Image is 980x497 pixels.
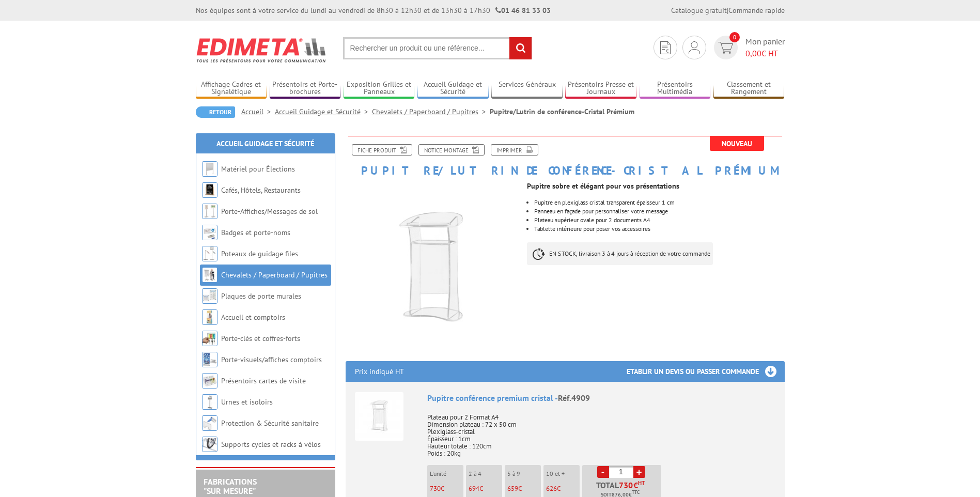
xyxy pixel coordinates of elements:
a: Cafés, Hôtels, Restaurants [221,185,301,195]
a: Retour [196,106,235,118]
img: devis rapide [718,42,733,54]
a: Présentoirs et Porte-brochures [270,80,341,97]
img: Plaques de porte murales [202,288,217,304]
p: Prix indiqué HT [355,361,404,382]
img: Supports cycles et racks à vélos [202,437,217,452]
a: Accueil Guidage et Sécurité [417,80,489,97]
a: Poteaux de guidage files [221,249,298,258]
img: Porte-clés et coffres-forts [202,331,217,346]
div: | [671,5,785,15]
a: - [597,466,609,478]
sup: HT [638,479,645,487]
img: Porte-Affiches/Messages de sol [202,204,217,219]
span: 694 [469,484,479,493]
img: Pupitre conférence premium cristal [355,392,403,441]
a: Urnes et isoloirs [221,397,273,407]
li: Pupitre/Lutrin de conférence-Cristal Prémium [490,106,634,117]
a: devis rapide 0 Mon panier 0,00€ HT [711,36,785,59]
img: Badges et porte-noms [202,225,217,240]
li: Tablette intérieure pour poser vos accessoires [534,226,784,232]
span: € [633,481,638,489]
a: Accueil et comptoirs [221,313,285,322]
a: Plaques de porte murales [221,291,301,301]
a: Affichage Cadres et Signalétique [196,80,267,97]
a: FABRICATIONS"Sur Mesure" [204,476,257,496]
span: 659 [507,484,518,493]
a: Accueil [241,107,275,116]
p: 10 et + [546,470,580,477]
a: Présentoirs Multimédia [640,80,711,97]
p: € [430,485,463,492]
p: 2 à 4 [469,470,502,477]
p: € [507,485,541,492]
img: Protection & Sécurité sanitaire [202,415,217,431]
a: Présentoirs Presse et Journaux [565,80,636,97]
img: Poteaux de guidage files [202,246,217,261]
p: € [469,485,502,492]
span: Mon panier [745,36,785,59]
img: Chevalets / Paperboard / Pupitres [202,267,217,283]
a: Porte-Affiches/Messages de sol [221,207,318,216]
img: Cafés, Hôtels, Restaurants [202,182,217,198]
img: Accueil et comptoirs [202,309,217,325]
div: Pupitre conférence premium cristal - [427,392,775,404]
a: Imprimer [491,144,538,156]
a: Services Généraux [491,80,563,97]
span: 730 [619,481,633,489]
span: 0 [729,32,740,42]
img: Porte-visuels/affiches comptoirs [202,352,217,367]
li: Plateau supérieur ovale pour 2 documents A4 [534,217,784,223]
p: 5 à 9 [507,470,541,477]
a: Notice Montage [418,144,485,156]
li: Panneau en façade pour personnaliser votre message [534,208,784,214]
img: devis rapide [689,41,700,54]
a: Chevalets / Paperboard / Pupitres [221,270,328,279]
a: Chevalets / Paperboard / Pupitres [372,107,490,116]
a: Porte-clés et coffres-forts [221,334,300,343]
p: Plateau pour 2 Format A4 Dimension plateau : 72 x 50 cm Plexiglass-cristal Épaisseur : 1cm Hauteu... [427,407,775,457]
img: devis rapide [660,41,671,54]
p: € [546,485,580,492]
span: 730 [430,484,441,493]
strong: Pupitre sobre et élégant pour vos présentations [527,181,679,191]
span: 626 [546,484,557,493]
img: Urnes et isoloirs [202,394,217,410]
span: Nouveau [710,136,764,151]
a: Classement et Rangement [713,80,785,97]
a: Commande rapide [728,6,785,15]
strong: 01 46 81 33 03 [495,6,551,15]
img: pupitre_de_conference_discours_premium_cristal_4909.jpg [346,182,520,356]
div: Nos équipes sont à votre service du lundi au vendredi de 8h30 à 12h30 et de 13h30 à 17h30 [196,5,551,15]
span: Réf.4909 [558,393,590,403]
a: Matériel pour Élections [221,164,295,174]
p: L'unité [430,470,463,477]
li: Pupitre en plexiglass cristal transparent épaisseur 1 cm [534,199,784,206]
a: + [633,466,645,478]
img: Matériel pour Élections [202,161,217,177]
img: Présentoirs cartes de visite [202,373,217,389]
a: Supports cycles et racks à vélos [221,440,321,449]
span: 0,00 [745,48,761,58]
a: Exposition Grilles et Panneaux [344,80,415,97]
input: Rechercher un produit ou une référence... [343,37,532,59]
p: EN STOCK, livraison 3 à 4 jours à réception de votre commande [527,242,713,265]
a: Accueil Guidage et Sécurité [275,107,372,116]
img: Edimeta [196,31,328,69]
a: Accueil Guidage et Sécurité [216,139,314,148]
span: € HT [745,48,785,59]
a: Catalogue gratuit [671,6,727,15]
a: Présentoirs cartes de visite [221,376,306,385]
a: Badges et porte-noms [221,228,290,237]
sup: TTC [632,489,640,495]
a: Fiche produit [352,144,412,156]
h3: Etablir un devis ou passer commande [627,361,785,382]
a: Protection & Sécurité sanitaire [221,418,319,428]
a: Porte-visuels/affiches comptoirs [221,355,322,364]
input: rechercher [509,37,532,59]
